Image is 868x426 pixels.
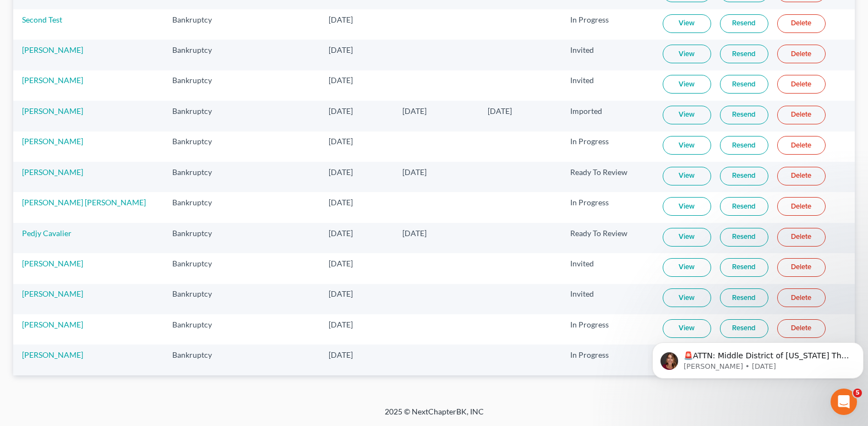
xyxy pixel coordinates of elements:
span: [DATE] [329,350,353,359]
a: Delete [777,45,826,63]
span: [DATE] [329,167,353,177]
td: Bankruptcy [163,345,237,375]
td: Imported [561,101,654,131]
td: Ready To Review [561,223,654,253]
td: In Progress [561,9,654,40]
a: Resend [720,197,768,216]
td: Bankruptcy [163,314,237,345]
a: [PERSON_NAME] [22,136,83,146]
span: [DATE] [329,259,353,268]
td: Ready To Review [561,162,654,192]
a: View [663,45,711,63]
td: Bankruptcy [163,162,237,192]
a: Delete [777,197,826,216]
a: Delete [777,14,826,33]
td: Bankruptcy [163,253,237,283]
td: In Progress [561,132,654,162]
a: Delete [777,288,826,307]
span: [DATE] [402,106,427,116]
a: View [663,106,711,124]
a: Resend [720,45,768,63]
a: Resend [720,288,768,307]
span: [DATE] [329,136,353,146]
iframe: Intercom notifications message [648,319,868,396]
a: [PERSON_NAME] [22,289,83,298]
a: [PERSON_NAME] [22,259,83,268]
span: [DATE] [402,167,427,177]
td: Bankruptcy [163,192,237,222]
td: In Progress [561,314,654,345]
a: Resend [720,167,768,185]
a: View [663,197,711,216]
span: [DATE] [329,320,353,329]
a: Resend [720,258,768,277]
a: Delete [777,228,826,247]
a: Resend [720,14,768,33]
a: Resend [720,75,768,94]
span: [DATE] [488,106,512,116]
a: Second Test [22,15,62,24]
td: Bankruptcy [163,9,237,40]
a: Delete [777,106,826,124]
span: 5 [853,389,862,397]
a: View [663,167,711,185]
td: Invited [561,40,654,70]
a: View [663,288,711,307]
a: Delete [777,167,826,185]
td: In Progress [561,345,654,375]
a: View [663,258,711,277]
a: Resend [720,106,768,124]
span: [DATE] [329,15,353,24]
a: [PERSON_NAME] [22,45,83,54]
td: Bankruptcy [163,284,237,314]
div: 2025 © NextChapterBK, INC [121,406,748,426]
td: Bankruptcy [163,70,237,101]
a: Resend [720,228,768,247]
a: [PERSON_NAME] [PERSON_NAME] [22,198,146,207]
a: Resend [720,136,768,155]
a: [PERSON_NAME] [22,106,83,116]
a: [PERSON_NAME] [22,320,83,329]
a: Delete [777,136,826,155]
a: View [663,75,711,94]
td: Invited [561,253,654,283]
td: Bankruptcy [163,101,237,131]
td: In Progress [561,192,654,222]
td: Bankruptcy [163,40,237,70]
span: [DATE] [329,228,353,238]
td: Invited [561,70,654,101]
span: [DATE] [402,228,427,238]
span: [DATE] [329,75,353,85]
a: View [663,136,711,155]
span: [DATE] [329,45,353,54]
a: [PERSON_NAME] [22,75,83,85]
td: Bankruptcy [163,223,237,253]
a: View [663,14,711,33]
td: Bankruptcy [163,132,237,162]
a: Delete [777,75,826,94]
a: View [663,228,711,247]
a: Delete [777,258,826,277]
span: [DATE] [329,289,353,298]
span: [DATE] [329,106,353,116]
a: Pedjy Cavalier [22,228,72,238]
td: Invited [561,284,654,314]
iframe: Intercom live chat [831,389,857,415]
span: [DATE] [329,198,353,207]
a: [PERSON_NAME] [22,167,83,177]
a: [PERSON_NAME] [22,350,83,359]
